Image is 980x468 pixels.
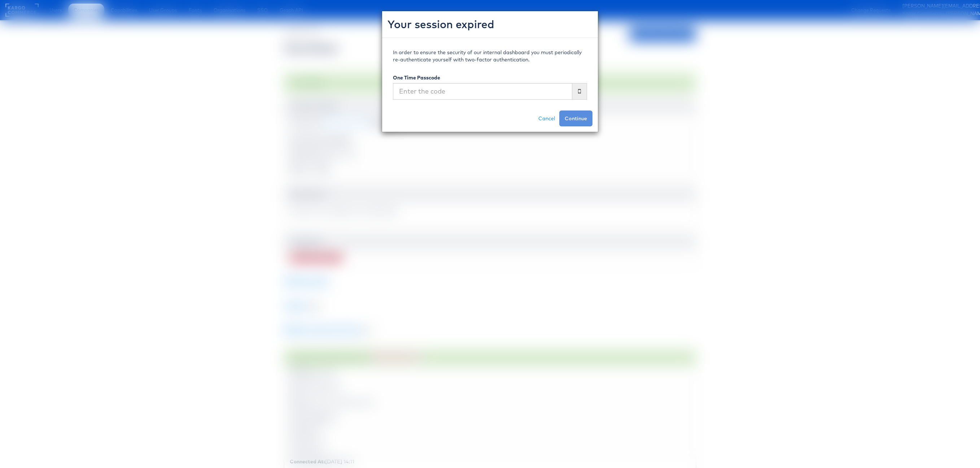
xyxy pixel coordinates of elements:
[534,110,559,126] a: Cancel
[393,74,440,81] label: One Time Passcode
[559,110,592,126] button: Continue
[393,49,587,63] p: In order to ensure the security of our internal dashboard you must periodically re-authenticate y...
[388,17,592,32] h2: Your session expired
[393,83,572,100] input: Enter the code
